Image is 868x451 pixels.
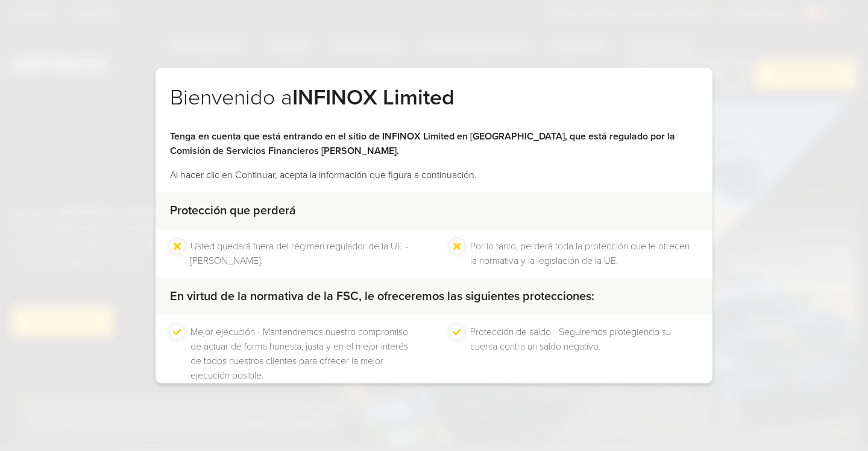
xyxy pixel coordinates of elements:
li: Protección de saldo - Seguiremos protegiendo su cuenta contra un saldo negativo. [470,325,698,383]
li: Por lo tanto, perderá toda la protección que le ofrecen la normativa y la legislación de la UE. [470,239,698,268]
li: Usted quedará fuera del régimen regulador de la UE - [PERSON_NAME]. [190,239,418,268]
strong: En virtud de la normativa de la FSC, le ofreceremos las siguientes protecciones: [170,289,594,304]
li: Mejor ejecución - Mantendremos nuestro compromiso de actuar de forma honesta, justa y en el mejor... [190,325,418,383]
strong: Tenga en cuenta que está entrando en el sitio de INFINOX Limited en [GEOGRAPHIC_DATA], que está r... [170,130,675,157]
h2: Bienvenido a [170,85,698,129]
strong: Protección que perderá [170,203,296,218]
strong: INFINOX Limited [292,85,454,110]
p: Al hacer clic en Continuar, acepta la información que figura a continuación. [170,168,698,182]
